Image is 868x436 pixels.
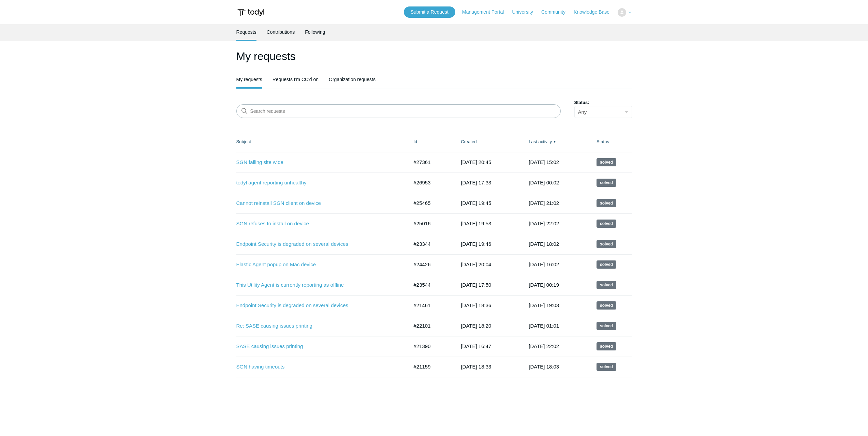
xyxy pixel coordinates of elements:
a: Endpoint Security is degraded on several devices [236,240,398,248]
img: Todyl Support Center Help Center home page [236,6,265,19]
time: 2025-08-29T15:02:44+00:00 [529,159,559,165]
time: 2025-04-09T00:19:53+00:00 [529,282,559,288]
time: 2024-11-04T18:33:24+00:00 [461,364,491,370]
label: Status: [574,99,632,106]
time: 2025-06-10T22:02:14+00:00 [529,221,559,226]
time: 2025-03-12T17:50:48+00:00 [461,282,491,288]
a: Requests I'm CC'd on [273,72,319,87]
span: This request has been solved [597,281,616,289]
span: This request has been solved [597,199,616,207]
time: 2024-11-14T16:47:03+00:00 [461,343,491,349]
th: Status [590,132,632,152]
td: #21390 [407,336,454,357]
span: This request has been solved [597,158,616,166]
a: My requests [236,72,262,87]
a: Last activity▼ [529,139,552,144]
td: #23344 [407,234,454,254]
time: 2024-12-27T18:20:58+00:00 [461,323,491,329]
a: Re: SASE causing issues printing [236,322,398,330]
time: 2024-12-22T22:02:16+00:00 [529,343,559,349]
td: #21159 [407,357,454,377]
th: Subject [236,132,407,152]
span: This request has been solved [597,363,616,371]
a: Cannot reinstall SGN client on device [236,199,398,207]
a: todyl agent reporting unhealthy [236,179,398,187]
a: Contributions [267,24,295,40]
time: 2025-08-28T00:02:11+00:00 [529,180,559,185]
th: Id [407,132,454,152]
td: #23544 [407,275,454,295]
td: #25016 [407,213,454,234]
a: SGN failing site wide [236,159,398,166]
span: This request has been solved [597,301,616,310]
input: Search requests [236,104,561,118]
a: Community [541,9,572,16]
a: Elastic Agent popup on Mac device [236,261,398,269]
time: 2025-05-21T16:02:27+00:00 [529,261,559,267]
a: Requests [236,24,256,40]
span: ▼ [553,139,556,144]
a: Submit a Request [404,6,455,18]
td: #25465 [407,193,454,213]
a: Created [461,139,476,144]
a: Knowledge Base [574,9,616,16]
time: 2025-04-23T20:04:54+00:00 [461,261,491,267]
a: SASE causing issues printing [236,343,398,350]
td: #24426 [407,254,454,275]
a: Management Portal [462,9,511,16]
span: This request has been solved [597,240,616,248]
a: Endpoint Security is degraded on several devices [236,302,398,310]
a: SGN refuses to install on device [236,220,398,228]
time: 2025-05-22T18:02:40+00:00 [529,241,559,247]
span: This request has been solved [597,322,616,330]
a: This Utility Agent is currently reporting as offline [236,281,398,289]
a: Following [305,24,325,40]
a: Organization requests [329,72,376,87]
time: 2025-05-21T19:53:04+00:00 [461,221,491,226]
td: #22101 [407,316,454,336]
time: 2024-12-03T18:03:23+00:00 [529,364,559,370]
time: 2025-03-03T19:46:31+00:00 [461,241,491,247]
time: 2025-01-28T19:03:22+00:00 [529,302,559,308]
span: This request has been solved [597,260,616,269]
span: This request has been solved [597,179,616,187]
td: #21461 [407,295,454,316]
time: 2024-11-19T18:36:34+00:00 [461,302,491,308]
time: 2025-06-12T19:45:06+00:00 [461,200,491,206]
span: This request has been solved [597,220,616,228]
time: 2025-08-01T17:33:10+00:00 [461,180,491,185]
a: University [512,9,540,16]
time: 2025-08-12T20:45:00+00:00 [461,159,491,165]
a: SGN having timeouts [236,363,398,371]
td: #26953 [407,172,454,193]
time: 2025-07-10T21:02:35+00:00 [529,200,559,206]
span: This request has been solved [597,342,616,350]
h1: My requests [236,48,632,64]
time: 2025-01-27T01:01:48+00:00 [529,323,559,329]
td: #27361 [407,152,454,172]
